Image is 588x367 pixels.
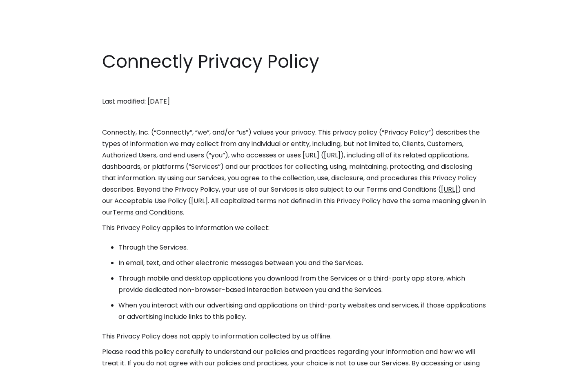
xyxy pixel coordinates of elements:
[113,208,183,217] a: Terms and Conditions
[102,222,486,234] p: This Privacy Policy applies to information we collect:
[441,185,458,194] a: [URL]
[16,353,49,364] ul: Language list
[324,150,341,160] a: [URL]
[118,273,486,296] li: Through mobile and desktop applications you download from the Services or a third-party app store...
[102,80,486,92] p: ‍
[102,96,486,107] p: Last modified: [DATE]
[102,331,486,342] p: This Privacy Policy does not apply to information collected by us offline.
[118,257,486,269] li: In email, text, and other electronic messages between you and the Services.
[102,127,486,218] p: Connectly, Inc. (“Connectly”, “we”, and/or “us”) values your privacy. This privacy policy (“Priva...
[102,49,486,74] h1: Connectly Privacy Policy
[118,242,486,253] li: Through the Services.
[8,352,49,364] aside: Language selected: English
[102,111,486,123] p: ‍
[118,300,486,323] li: When you interact with our advertising and applications on third-party websites and services, if ...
